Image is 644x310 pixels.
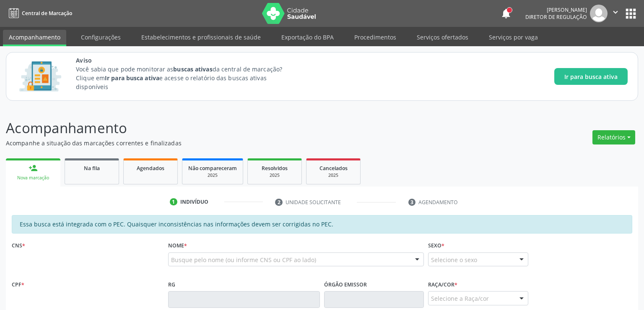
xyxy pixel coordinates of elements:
div: Indivíduo [180,198,208,206]
div: [PERSON_NAME] [525,6,587,13]
div: Nova marcação [12,175,55,181]
p: Você sabia que pode monitorar as da central de marcação? Clique em e acesse o relatório das busca... [76,65,298,91]
strong: buscas ativas [173,65,212,73]
div: Essa busca está integrada com o PEC. Quaisquer inconsistências nas informações devem ser corrigid... [12,215,632,234]
label: Raça/cor [428,278,457,291]
div: person_add [29,163,38,173]
button:  [608,5,623,22]
span: Resolvidos [262,165,288,172]
a: Serviços por vaga [483,30,544,45]
a: Acompanhamento [3,30,66,46]
strong: Ir para busca ativa [105,74,159,82]
button: notifications [500,8,512,19]
span: Cancelados [319,165,348,172]
label: Nome [168,239,187,252]
span: Diretor de regulação [525,13,587,21]
img: img [590,5,608,22]
div: 1 [170,198,177,206]
button: Relatórios [592,130,635,144]
div: 2025 [188,172,237,179]
a: Estabelecimentos e profissionais de saúde [135,30,267,45]
label: CNS [12,239,25,252]
span: Busque pelo nome (ou informe CNS ou CPF ao lado) [171,255,316,264]
span: Selecione a Raça/cor [431,294,489,303]
a: Procedimentos [348,30,402,45]
p: Acompanhe a situação das marcações correntes e finalizadas [6,139,449,147]
button: Ir para busca ativa [554,68,628,85]
label: Órgão emissor [324,278,367,291]
label: RG [168,278,175,291]
span: Central de Marcação [22,10,72,17]
span: Não compareceram [188,165,237,172]
i:  [611,8,620,17]
img: Imagem de CalloutCard [16,58,64,95]
label: Sexo [428,239,444,252]
button: apps [623,6,638,21]
a: Configurações [75,30,127,45]
a: Central de Marcação [6,6,72,20]
a: Exportação do BPA [275,30,340,45]
span: Selecione o sexo [431,255,477,264]
a: Serviços ofertados [411,30,474,45]
span: Ir para busca ativa [564,72,618,81]
p: Acompanhamento [6,118,449,139]
span: Na fila [84,165,100,172]
div: 2025 [254,172,296,179]
span: Aviso [76,56,298,65]
span: Agendados [137,165,164,172]
div: 2025 [312,172,354,179]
